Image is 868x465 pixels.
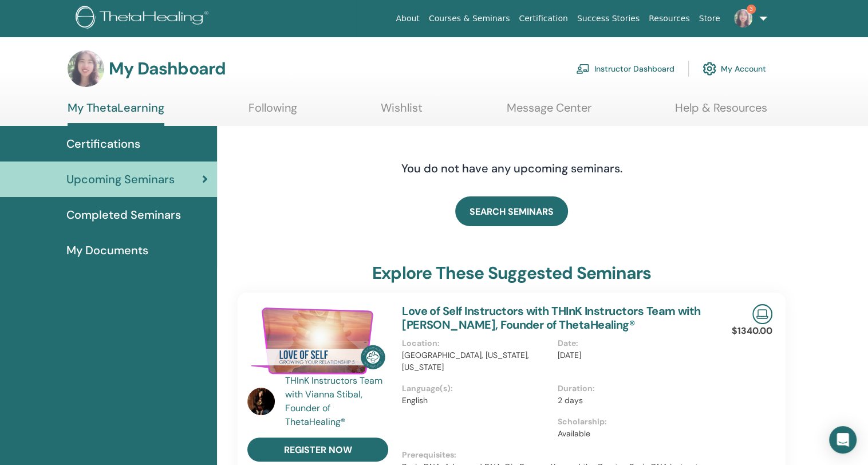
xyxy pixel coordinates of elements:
[66,171,175,188] span: Upcoming Seminars
[402,349,551,373] p: [GEOGRAPHIC_DATA], [US_STATE], [US_STATE]
[285,374,391,429] a: THInK Instructors Team with Vianna Stibal, Founder of ThetaHealing®
[248,101,297,123] a: Following
[372,263,651,283] h3: explore these suggested seminars
[402,449,713,461] p: Prerequisites :
[514,8,572,29] a: Certification
[752,304,772,324] img: Live Online Seminar
[66,135,140,152] span: Certifications
[573,8,644,29] a: Success Stories
[402,383,551,395] p: Language(s) :
[455,196,568,226] a: SEARCH SEMINARS
[247,438,388,462] a: register now
[76,6,212,31] img: logo.png
[558,383,707,395] p: Duration :
[576,56,674,81] a: Instructor Dashboard
[703,56,766,81] a: My Account
[66,206,181,223] span: Completed Seminars
[695,8,725,29] a: Store
[558,395,707,407] p: 2 days
[247,388,275,415] img: default.jpg
[68,50,104,87] img: default.jpg
[424,8,515,29] a: Courses & Seminars
[109,58,226,79] h3: My Dashboard
[576,64,590,74] img: chalkboard-teacher.svg
[734,9,752,27] img: default.jpg
[284,444,352,456] span: register now
[644,8,695,29] a: Resources
[402,337,551,349] p: Location :
[747,5,756,14] span: 3
[732,324,772,338] p: $1340.00
[332,161,692,175] h4: You do not have any upcoming seminars.
[829,426,857,454] div: Open Intercom Messenger
[558,416,707,428] p: Scholarship :
[66,242,148,259] span: My Documents
[381,101,423,123] a: Wishlist
[402,304,701,332] a: Love of Self Instructors with THInK Instructors Team with [PERSON_NAME], Founder of ThetaHealing®
[558,337,707,349] p: Date :
[391,8,424,29] a: About
[675,101,767,123] a: Help & Resources
[507,101,591,123] a: Message Center
[558,349,707,361] p: [DATE]
[247,304,388,377] img: Love of Self Instructors
[703,59,716,78] img: cog.svg
[558,428,707,440] p: Available
[402,395,551,407] p: English
[68,101,164,126] a: My ThetaLearning
[469,206,554,218] span: SEARCH SEMINARS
